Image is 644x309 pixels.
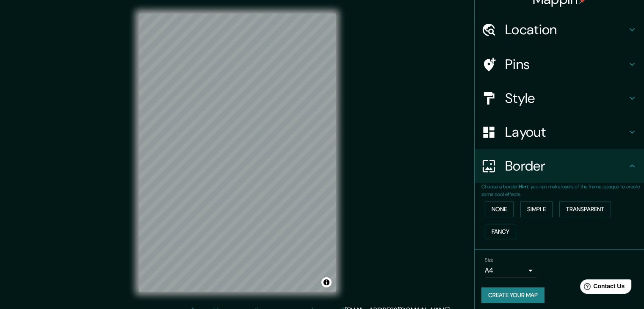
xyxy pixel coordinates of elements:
b: Hint [519,183,528,190]
button: Create your map [481,287,544,303]
div: Layout [475,115,644,149]
button: None [485,201,514,217]
button: Simple [520,201,553,217]
button: Fancy [485,224,516,240]
label: Size [485,257,494,264]
h4: Pins [505,56,627,73]
iframe: Help widget launcher [569,276,635,300]
div: Style [475,81,644,115]
p: Choose a border. : you can make layers of the frame opaque to create some cool effects. [481,183,644,198]
div: Location [475,13,644,47]
div: A4 [485,264,536,277]
button: Transparent [559,201,611,217]
h4: Layout [505,124,627,141]
h4: Location [505,21,627,38]
div: Pins [475,47,644,81]
h4: Style [505,90,627,107]
h4: Border [505,157,627,174]
div: Border [475,149,644,183]
canvas: Map [139,14,336,292]
button: Toggle attribution [321,277,332,287]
